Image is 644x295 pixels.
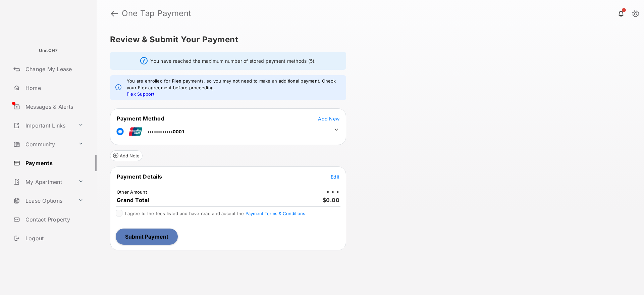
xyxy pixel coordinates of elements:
[246,211,305,216] button: I agree to the fees listed and have read and accept the
[331,174,339,180] span: Edit
[318,116,339,121] span: Add New
[11,61,97,77] a: Change My Lease
[318,115,339,122] button: Add New
[148,129,184,134] span: ••••••••••••0001
[122,9,192,17] strong: One Tap Payment
[11,136,75,152] a: Community
[116,189,147,195] td: Other Amount
[11,230,97,246] a: Logout
[11,174,75,190] a: My Apartment
[11,211,97,228] a: Contact Property
[125,211,305,216] span: I agree to the fees listed and have read and accept the
[110,52,346,70] div: You have reached the maximum number of stored payment methods (5).
[331,173,339,180] button: Edit
[127,78,341,98] em: You are enrolled for payments, so you may not need to make an additional payment. Check your Flex...
[323,197,340,203] span: $0.00
[110,36,625,44] h5: Review & Submit Your Payment
[11,99,97,115] a: Messages & Alerts
[117,173,162,180] span: Payment Details
[110,150,143,161] button: Add Note
[116,229,178,245] button: Submit Payment
[39,47,58,54] p: UnitCH7
[172,78,181,84] strong: Flex
[11,193,75,209] a: Lease Options
[127,91,154,97] a: Flex Support
[117,197,149,203] span: Grand Total
[11,80,97,96] a: Home
[11,155,97,171] a: Payments
[11,117,75,134] a: Important Links
[117,115,164,122] span: Payment Method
